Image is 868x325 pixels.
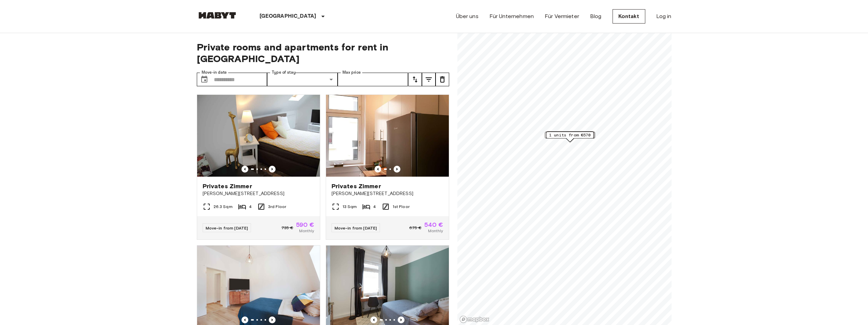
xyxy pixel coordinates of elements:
[326,95,449,177] img: Marketing picture of unit DE-04-034-001-01HF
[269,316,276,323] button: Previous image
[370,316,377,323] button: Previous image
[398,316,404,323] button: Previous image
[424,222,443,228] span: 540 €
[342,70,361,75] label: Max price
[281,225,293,231] span: 735 €
[268,204,286,210] span: 3rd Floor
[197,41,449,64] span: Private rooms and apartments for rent in [GEOGRAPHIC_DATA]
[342,204,357,210] span: 13 Sqm
[422,73,436,86] button: tune
[408,73,422,86] button: tune
[549,132,591,138] span: 1 units from €570
[545,132,595,142] div: Map marker
[428,228,443,234] span: Monthly
[296,222,314,228] span: 590 €
[394,166,400,173] button: Previous image
[249,204,252,210] span: 4
[335,225,377,231] span: Move-in from [DATE]
[546,132,594,142] div: Map marker
[459,315,489,323] a: Mapbox logo
[203,182,252,190] span: Privates Zimmer
[546,131,594,142] div: Map marker
[206,225,248,231] span: Move-in from [DATE]
[202,70,227,75] label: Move-in date
[613,9,645,24] a: Kontakt
[436,73,449,86] button: tune
[374,166,381,173] button: Previous image
[197,73,211,86] button: Choose date
[409,225,422,231] span: 675 €
[545,12,579,20] a: Für Vermieter
[590,12,602,20] a: Blog
[332,190,443,197] span: [PERSON_NAME][STREET_ADDRESS]
[456,12,479,20] a: Über uns
[269,166,276,173] button: Previous image
[197,12,238,19] img: Habyt
[299,228,314,234] span: Monthly
[197,95,320,177] img: Marketing picture of unit DE-04-007-001-04HF
[326,94,449,240] a: Marketing picture of unit DE-04-034-001-01HFPrevious imagePrevious imagePrivates Zimmer[PERSON_NA...
[272,70,296,75] label: Type of stay
[241,316,248,323] button: Previous image
[260,12,317,20] p: [GEOGRAPHIC_DATA]
[214,204,233,210] span: 26.3 Sqm
[197,94,320,240] a: Marketing picture of unit DE-04-007-001-04HFPrevious imagePrevious imagePrivates Zimmer[PERSON_NA...
[373,204,376,210] span: 4
[241,166,248,173] button: Previous image
[489,12,534,20] a: Für Unternehmen
[332,182,381,190] span: Privates Zimmer
[203,190,314,197] span: [PERSON_NAME][STREET_ADDRESS]
[656,12,672,20] a: Log in
[393,204,410,210] span: 1st Floor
